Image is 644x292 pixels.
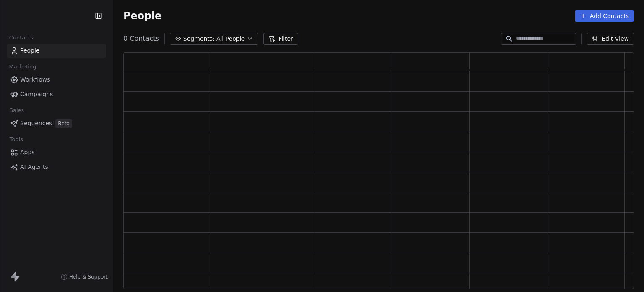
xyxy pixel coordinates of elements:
span: People [123,10,161,22]
a: Campaigns [7,87,106,101]
span: AI Agents [20,163,48,171]
span: Marketing [5,61,40,73]
a: AI Agents [7,160,106,174]
span: All People [216,34,245,43]
a: Workflows [7,73,106,87]
span: Contacts [5,32,37,44]
a: Help & Support [61,274,108,280]
a: People [7,44,106,58]
span: Sales [6,104,28,117]
span: Apps [20,148,35,157]
span: Help & Support [69,274,108,280]
span: Workflows [20,75,50,84]
span: Campaigns [20,90,53,99]
button: Filter [263,33,298,45]
button: Add Contacts [575,10,634,22]
span: Segments: [183,34,215,43]
a: SequencesBeta [7,116,106,130]
span: 0 Contacts [123,34,159,44]
span: Tools [6,133,26,146]
span: Beta [55,119,72,128]
span: People [20,46,40,55]
span: Sequences [20,119,52,128]
button: Edit View [587,33,634,45]
a: Apps [7,145,106,159]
